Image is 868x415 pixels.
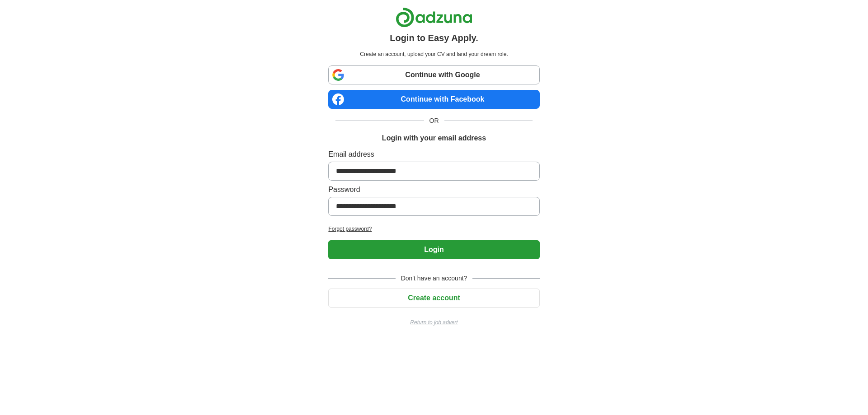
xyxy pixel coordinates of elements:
[328,225,539,233] a: Forgot password?
[328,184,539,195] label: Password
[396,274,473,283] span: Don't have an account?
[328,294,539,302] a: Create account
[328,90,539,109] a: Continue with Facebook
[328,289,539,308] button: Create account
[328,318,539,326] a: Return to job advert
[382,133,486,144] h1: Login with your email address
[328,149,539,160] label: Email address
[390,31,478,45] h1: Login to Easy Apply.
[328,65,539,84] a: Continue with Google
[396,7,472,28] img: Adzuna logo
[328,240,539,259] button: Login
[330,50,538,58] p: Create an account, upload your CV and land your dream role.
[424,116,444,126] span: OR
